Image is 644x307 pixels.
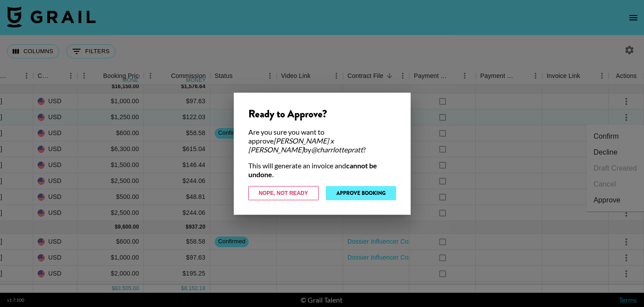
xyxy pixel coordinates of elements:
em: [PERSON_NAME] x [PERSON_NAME] [248,136,334,154]
strong: cannot be undone [248,161,377,179]
div: Ready to Approve? [248,107,396,120]
em: @ charrlottepratt [311,145,363,154]
div: This will generate an invoice and . [248,161,396,179]
button: Approve Booking [326,186,396,200]
button: Nope, Not Ready [248,186,319,200]
div: Are you sure you want to approve by ? [248,128,396,154]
